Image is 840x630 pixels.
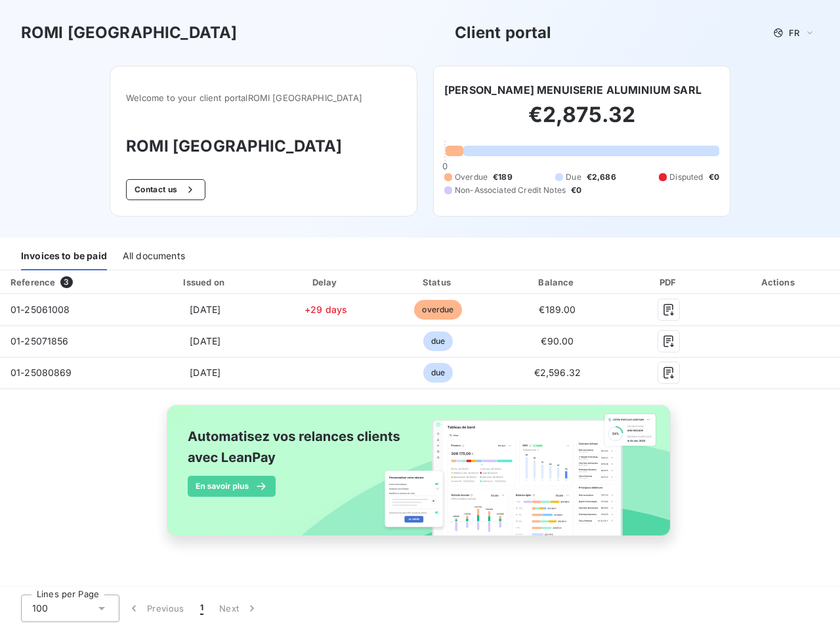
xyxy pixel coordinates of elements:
span: €0 [709,171,719,183]
span: FR [789,28,799,38]
span: [DATE] [190,335,220,346]
div: Reference [10,277,55,287]
span: €189 [493,171,513,183]
span: Disputed [669,171,703,183]
span: [DATE] [190,367,220,378]
button: Previous [119,595,192,622]
span: +29 days [304,304,347,315]
span: €2,686 [587,171,616,183]
span: due [423,331,453,351]
span: overdue [414,300,461,320]
button: Contact us [126,179,205,200]
span: Non-Associated Credit Notes [455,184,566,196]
span: 01-25061008 [10,304,70,315]
h6: [PERSON_NAME] MENUISERIE ALUMINIUM SARL [444,82,702,98]
span: Welcome to your client portal ROMI [GEOGRAPHIC_DATA] [126,93,401,103]
span: Due [566,171,581,183]
span: [DATE] [190,304,220,315]
div: Issued on [142,276,268,289]
span: 3 [60,276,72,288]
h3: ROMI [GEOGRAPHIC_DATA] [126,135,401,158]
img: banner [155,397,685,558]
span: due [423,363,453,383]
h3: Client portal [455,21,552,45]
span: €189.00 [539,304,576,315]
div: Actions [721,276,837,289]
div: Balance [498,276,618,289]
div: Status [383,276,492,289]
h3: ROMI [GEOGRAPHIC_DATA] [21,21,237,45]
div: Delay [274,276,378,289]
h2: €2,875.32 [444,102,719,141]
span: €90.00 [541,335,574,346]
button: Next [211,595,266,622]
span: 0 [442,161,448,171]
span: 01-25071856 [10,335,69,346]
div: Invoices to be paid [21,243,107,270]
span: €2,596.32 [534,367,581,378]
div: All documents [123,243,185,270]
span: Overdue [455,171,488,183]
span: 01-25080869 [10,367,72,378]
div: PDF [622,276,715,289]
span: 100 [32,602,48,615]
span: 1 [200,602,203,615]
span: €0 [571,184,581,196]
button: 1 [192,595,211,622]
